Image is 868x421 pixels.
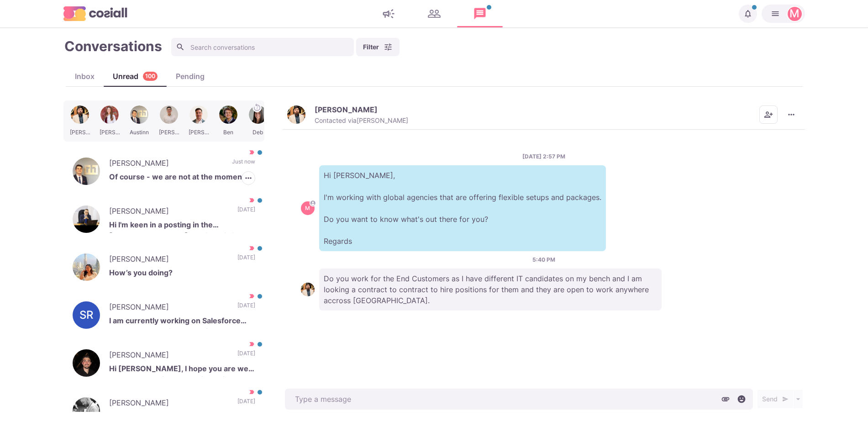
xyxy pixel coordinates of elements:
[73,205,100,233] img: Don Desmond De Silva
[232,158,255,171] p: Just now
[762,5,805,23] button: Martin
[789,8,800,19] div: Martin
[109,205,228,219] p: [PERSON_NAME]
[782,105,800,124] button: More menu
[145,72,155,81] p: 100
[109,363,255,377] p: Hi [PERSON_NAME], I hope you are well too. Yes, I'd be interested in seeing what other opportunit...
[319,268,662,310] p: Do you work for the End Customers as I have different IT candidates on my bench and I am looking ...
[109,158,223,171] p: [PERSON_NAME]
[167,71,214,82] div: Pending
[532,256,555,264] p: 5:40 PM
[356,38,400,56] button: Filter
[109,267,255,281] p: How’s you doing?
[305,205,310,211] div: Martin
[739,5,757,23] button: Notifications
[104,71,167,82] div: Unread
[301,283,315,296] img: Jeevesh Singh
[719,392,732,406] button: Attach files
[73,158,100,185] img: Austinn McGann
[237,397,255,411] p: [DATE]
[237,349,255,363] p: [DATE]
[109,397,228,411] p: [PERSON_NAME]
[315,116,408,125] p: Contacted via [PERSON_NAME]
[109,315,255,329] p: I am currently working on Salesforce developer, salesforce Architect, Devops ,Program Manager, Pr...
[109,253,228,267] p: [PERSON_NAME]
[315,105,378,114] p: [PERSON_NAME]
[237,301,255,315] p: [DATE]
[287,105,408,125] button: Jeevesh Singh[PERSON_NAME]Contacted via[PERSON_NAME]
[237,205,255,219] p: [DATE]
[759,105,778,124] button: Add add contacts
[237,253,255,267] p: [DATE]
[522,153,565,161] p: [DATE] 2:57 PM
[63,6,127,21] img: logo
[109,219,255,233] p: Hi I'm keen in a posting in the [GEOGRAPHIC_DATA]. My forte is in insurance and I've held many Sn...
[64,38,162,54] h1: Conversations
[109,301,228,315] p: [PERSON_NAME]
[79,310,93,321] div: Sam R
[73,349,100,377] img: Mike Petramale
[310,200,315,205] svg: avatar
[66,71,104,82] div: Inbox
[73,253,100,281] img: Tiya J.
[171,38,354,56] input: Search conversations
[109,349,228,363] p: [PERSON_NAME]
[109,171,255,185] p: Of course - we are not at the moment.
[735,392,748,406] button: Select emoji
[287,105,305,124] img: Jeevesh Singh
[758,390,793,408] button: Send
[319,165,606,251] p: Hi [PERSON_NAME], I'm working with global agencies that are offering flexible setups and packages...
